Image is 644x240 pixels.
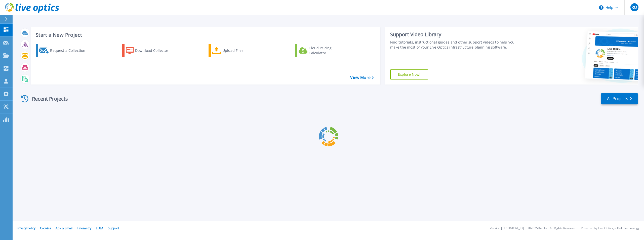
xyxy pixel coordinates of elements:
[36,32,374,38] h3: Start a New Project
[631,5,637,9] span: RO
[40,226,51,230] a: Cookies
[309,46,349,56] div: Cloud Pricing Calculator
[96,226,103,230] a: EULA
[581,227,639,230] li: Powered by Live Optics, a Dell Technology
[390,40,521,50] div: Find tutorials, instructional guides and other support videos to help you make the most of your L...
[77,226,91,230] a: Telemetry
[390,31,521,38] div: Support Video Library
[108,226,119,230] a: Support
[350,75,374,80] a: View More
[490,227,524,230] li: Version: [TECHNICAL_ID]
[135,46,175,56] div: Download Collector
[56,226,72,230] a: Ads & Email
[222,46,263,56] div: Upload Files
[17,226,35,230] a: Privacy Policy
[19,93,75,105] div: Recent Projects
[601,93,638,104] a: All Projects
[390,69,428,79] a: Explore Now!
[50,46,90,56] div: Request a Collection
[528,227,576,230] li: © 2025 Dell Inc. All Rights Reserved
[209,44,265,57] a: Upload Files
[36,44,92,57] a: Request a Collection
[122,44,178,57] a: Download Collector
[295,44,351,57] a: Cloud Pricing Calculator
